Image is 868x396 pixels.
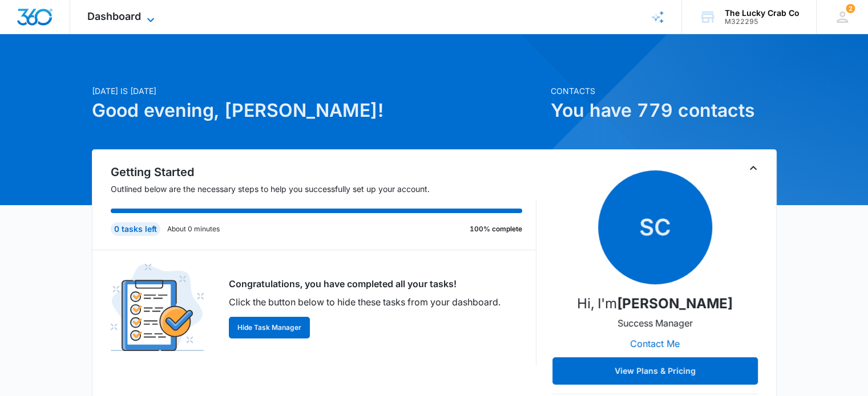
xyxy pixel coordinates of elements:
div: notifications count [846,4,855,13]
div: account name [725,9,800,18]
h2: Getting Started [111,164,536,181]
p: Contacts [551,85,777,97]
div: 0 tasks left [111,222,160,236]
p: Click the button below to hide these tasks from your dashboard. [229,295,500,309]
span: Dashboard [87,10,141,22]
p: Hi, I'm [577,293,733,314]
div: account id [725,18,800,26]
span: 2 [846,4,855,13]
button: Hide Task Manager [229,317,310,338]
button: View Plans & Pricing [552,357,758,385]
button: Contact Me [619,330,691,357]
p: Outlined below are the necessary steps to help you successfully set up your account. [111,183,536,195]
p: Success Manager [617,316,693,330]
h1: Good evening, [PERSON_NAME]! [92,97,544,124]
button: Toggle Collapse [746,161,760,175]
strong: [PERSON_NAME] [617,295,733,312]
p: About 0 minutes [167,224,220,234]
h1: You have 779 contacts [551,97,777,124]
span: SC [598,170,712,284]
p: 100% complete [470,224,522,234]
p: Congratulations, you have completed all your tasks! [229,277,500,291]
p: [DATE] is [DATE] [92,85,544,97]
